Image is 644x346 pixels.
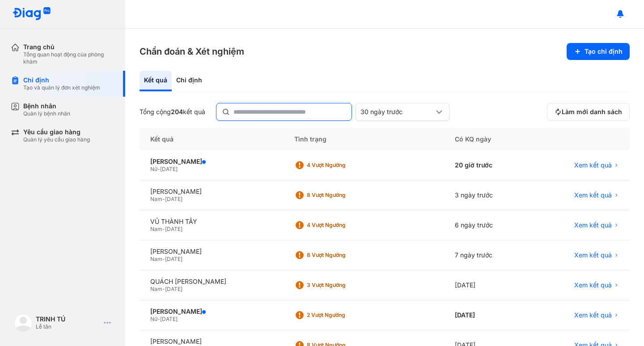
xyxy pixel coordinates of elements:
[574,311,612,319] span: Xem kết quả
[567,43,630,60] button: Tạo chỉ định
[150,218,273,226] div: VŨ THÀNH TÂY
[284,128,445,150] div: Tình trạng
[444,210,532,240] div: 6 ngày trước
[444,128,532,150] div: Có KQ ngày
[150,188,273,196] div: [PERSON_NAME]
[150,196,162,202] span: Nam
[444,270,532,300] div: [DATE]
[23,43,114,51] div: Trang chủ
[574,281,612,289] span: Xem kết quả
[162,286,165,292] span: -
[574,191,612,199] span: Xem kết quả
[165,256,182,262] span: [DATE]
[150,256,162,262] span: Nam
[162,196,165,202] span: -
[307,282,378,289] div: 3 Vượt ngưỡng
[23,76,100,84] div: Chỉ định
[23,102,70,110] div: Bệnh nhân
[172,71,207,91] div: Chỉ định
[160,166,178,172] span: [DATE]
[162,226,165,232] span: -
[574,161,612,169] span: Xem kết quả
[562,108,622,116] span: Làm mới danh sách
[160,316,178,322] span: [DATE]
[444,150,532,180] div: 20 giờ trước
[36,323,100,330] div: Lễ tân
[140,71,172,91] div: Kết quả
[23,136,90,143] div: Quản lý yêu cầu giao hàng
[23,110,70,117] div: Quản lý bệnh nhân
[444,180,532,210] div: 3 ngày trước
[150,308,273,316] div: [PERSON_NAME]
[574,251,612,259] span: Xem kết quả
[307,192,378,199] div: 8 Vượt ngưỡng
[547,103,630,121] button: Làm mới danh sách
[150,337,273,346] div: [PERSON_NAME]
[165,196,182,202] span: [DATE]
[360,108,434,116] div: 30 ngày trước
[444,240,532,270] div: 7 ngày trước
[162,256,165,262] span: -
[150,226,162,232] span: Nam
[165,286,182,292] span: [DATE]
[13,7,51,21] img: logo
[307,222,378,229] div: 4 Vượt ngưỡng
[157,166,160,172] span: -
[165,226,182,232] span: [DATE]
[444,300,532,330] div: [DATE]
[307,312,378,319] div: 2 Vượt ngưỡng
[36,315,100,323] div: TRINH TÚ
[140,108,205,116] div: Tổng cộng kết quả
[14,314,32,332] img: logo
[150,248,273,256] div: [PERSON_NAME]
[157,316,160,322] span: -
[23,128,90,136] div: Yêu cầu giao hàng
[171,108,183,115] span: 204
[150,316,157,322] span: Nữ
[307,162,378,169] div: 4 Vượt ngưỡng
[23,84,100,91] div: Tạo và quản lý đơn xét nghiệm
[307,252,378,259] div: 8 Vượt ngưỡng
[140,45,244,58] h3: Chẩn đoán & Xét nghiệm
[150,158,273,166] div: [PERSON_NAME]
[574,221,612,229] span: Xem kết quả
[150,166,157,172] span: Nữ
[23,51,114,65] div: Tổng quan hoạt động của phòng khám
[140,128,284,150] div: Kết quả
[150,278,273,286] div: QUÁCH [PERSON_NAME]
[150,286,162,292] span: Nam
